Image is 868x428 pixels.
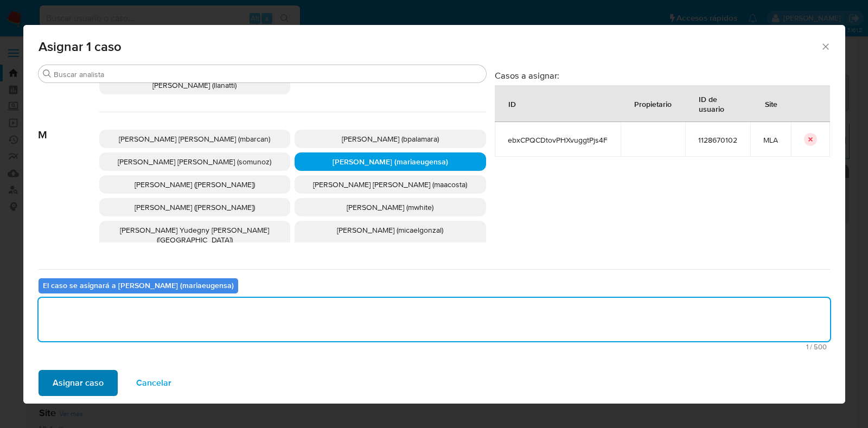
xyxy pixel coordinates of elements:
[42,343,827,350] span: Máximo 500 caracteres
[39,370,118,396] button: Asignar caso
[347,202,433,213] span: [PERSON_NAME] (mwhite)
[621,91,685,117] div: Propietario
[99,76,291,94] div: [PERSON_NAME] (llanatti)
[820,41,830,51] button: Cerrar ventana
[119,133,270,144] span: [PERSON_NAME] [PERSON_NAME] (mbarcan)
[39,40,821,53] span: Asignar 1 caso
[333,156,448,167] span: [PERSON_NAME] (mariaeugensa)
[295,175,486,194] div: [PERSON_NAME] [PERSON_NAME] (maacosta)
[120,225,269,245] span: [PERSON_NAME] Yudegny [PERSON_NAME] ([GEOGRAPHIC_DATA])
[122,370,186,396] button: Cancelar
[686,86,750,122] div: ID de usuario
[54,69,482,79] input: Buscar analista
[495,91,529,117] div: ID
[295,198,486,216] div: [PERSON_NAME] (mwhite)
[135,179,255,190] span: [PERSON_NAME] ([PERSON_NAME])
[53,371,104,395] span: Asignar caso
[337,225,443,235] span: [PERSON_NAME] (micaelgonzal)
[698,135,737,145] span: 1128670102
[295,221,486,249] div: [PERSON_NAME] (micaelgonzal)
[763,135,778,145] span: MLA
[508,135,608,145] span: ebxCPQCDtovPHXvuggtPjs4F
[752,91,790,117] div: Site
[99,130,291,148] div: [PERSON_NAME] [PERSON_NAME] (mbarcan)
[99,221,291,249] div: [PERSON_NAME] Yudegny [PERSON_NAME] ([GEOGRAPHIC_DATA])
[99,152,291,171] div: [PERSON_NAME] [PERSON_NAME] (somunoz)
[295,152,486,171] div: [PERSON_NAME] (mariaeugensa)
[99,198,291,216] div: [PERSON_NAME] ([PERSON_NAME])
[313,179,467,190] span: [PERSON_NAME] [PERSON_NAME] (maacosta)
[804,133,817,146] button: icon-button
[495,70,830,81] h3: Casos a asignar:
[39,112,99,142] span: M
[135,202,255,213] span: [PERSON_NAME] ([PERSON_NAME])
[295,130,486,148] div: [PERSON_NAME] (bpalamara)
[99,175,291,194] div: [PERSON_NAME] ([PERSON_NAME])
[43,280,234,291] b: El caso se asignará a [PERSON_NAME] (mariaeugensa)
[152,80,237,91] span: [PERSON_NAME] (llanatti)
[43,69,52,78] button: Buscar
[342,133,439,144] span: [PERSON_NAME] (bpalamara)
[23,25,845,404] div: assign-modal
[136,371,171,395] span: Cancelar
[118,156,271,167] span: [PERSON_NAME] [PERSON_NAME] (somunoz)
